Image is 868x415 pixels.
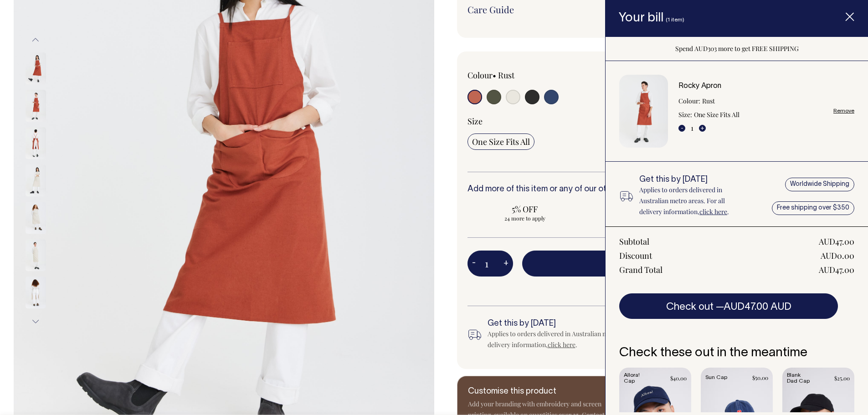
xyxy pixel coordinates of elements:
button: Add to bill —AUD47.00 [522,251,826,276]
img: Rocky Apron [619,75,668,148]
span: AUD47.00 AUD [724,302,791,312]
span: 49 more to apply [592,215,698,222]
button: Previous [29,30,42,50]
div: AUD0.00 [821,250,854,261]
label: Rust [498,70,514,81]
a: click here [699,207,727,216]
button: Check out —AUD47.00 AUD [619,293,838,319]
h6: Check these out in the meantime [619,346,854,360]
button: - [678,125,685,132]
img: natural [26,202,46,234]
span: 5% OFF [472,204,578,215]
dt: Colour: [678,96,700,107]
div: AUD47.00 [819,236,854,247]
img: natural [26,277,46,309]
span: (1 item) [666,17,684,22]
h6: Get this by [DATE] [488,319,663,328]
dt: Size: [678,109,692,120]
img: rust [26,90,46,122]
dd: One Size Fits All [694,109,740,120]
h6: Customise this product [468,387,614,396]
div: Colour [467,70,611,81]
span: Spend AUD303 more to get FREE SHIPPING [675,44,799,53]
button: - [467,255,480,273]
div: Applies to orders delivered in Australian metro areas. For all delivery information, . [488,328,663,350]
div: Discount [619,250,652,261]
h6: Add more of this item or any of our other to save [467,185,826,194]
img: natural [26,240,46,272]
img: rust [26,53,46,85]
button: + [499,255,513,273]
span: One Size Fits All [472,136,530,147]
button: + [699,125,706,132]
span: • [493,70,496,81]
button: Next [29,312,42,332]
div: AUD47.00 [819,264,854,275]
img: rust [26,128,46,159]
a: Rocky Apron [678,83,721,89]
input: One Size Fits All [467,133,534,150]
span: Spend AUD303 more to get FREE SHIPPING [522,282,826,293]
input: 5% OFF 24 more to apply [467,201,582,225]
p: Applies to orders delivered in Australian metro areas. For all delivery information, . [639,184,747,217]
img: natural [26,165,46,197]
div: Grand Total [619,264,663,275]
span: 10% OFF [592,204,698,215]
h6: Get this by [DATE] [639,175,747,184]
span: 24 more to apply [472,215,578,222]
div: Subtotal [619,236,649,247]
a: click here [548,340,575,349]
a: Remove [833,108,854,114]
div: Size [467,116,826,127]
dd: Rust [702,96,715,107]
input: 10% OFF 49 more to apply [588,201,703,225]
a: Care Guide [467,4,826,15]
